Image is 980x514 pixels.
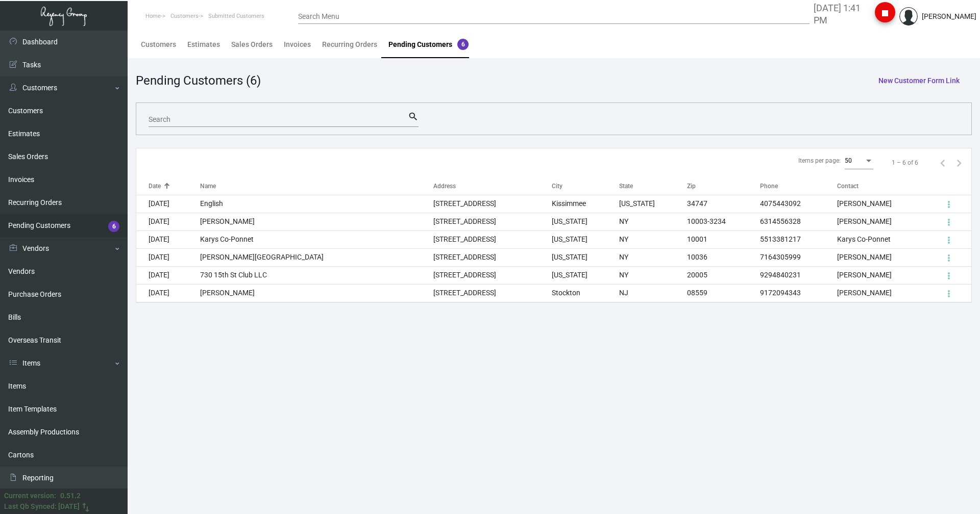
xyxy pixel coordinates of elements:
div: Phone [760,182,778,191]
td: [PERSON_NAME] [200,284,433,302]
button: Next page [951,155,967,171]
td: 4075443092 [760,195,837,213]
td: [PERSON_NAME] [837,266,940,284]
div: City [552,182,619,191]
div: Contact [837,182,859,191]
span: 50 [845,157,852,164]
td: Karys Co-Ponnet [837,230,940,248]
td: [PERSON_NAME] [837,248,940,266]
div: Current version: [4,491,56,501]
div: Contact [837,182,940,191]
td: Kissimmee [552,195,619,213]
td: [PERSON_NAME] [837,284,940,302]
td: [US_STATE] [552,248,619,266]
td: [STREET_ADDRESS] [433,213,552,230]
button: New Customer Form Link [870,71,968,90]
td: Karys Co-Ponnet [200,230,433,248]
td: [STREET_ADDRESS] [433,266,552,284]
button: Previous page [935,155,951,171]
div: Name [200,182,433,191]
div: Pending Customers (6) [136,71,261,90]
td: NJ [619,284,687,302]
td: NY [619,266,687,284]
td: [PERSON_NAME] [200,213,433,230]
td: 6314556328 [760,213,837,230]
button: stop [875,2,895,22]
div: Name [200,182,216,191]
td: [US_STATE] [552,266,619,284]
div: Phone [760,182,837,191]
td: [DATE] [136,195,200,213]
div: Pending Customers [388,39,469,50]
img: admin@bootstrapmaster.com [899,7,918,25]
td: 10036 [687,248,761,266]
td: 10003-3234 [687,213,761,230]
td: 730 15th St Club LLC [200,266,433,284]
td: English [200,195,433,213]
div: Customers [141,39,176,50]
td: [PERSON_NAME] [837,195,940,213]
td: [STREET_ADDRESS] [433,248,552,266]
td: NY [619,213,687,230]
td: 34747 [687,195,761,213]
div: State [619,182,687,191]
div: Date [149,182,161,191]
td: [STREET_ADDRESS] [433,230,552,248]
td: [DATE] [136,230,200,248]
td: 08559 [687,284,761,302]
td: [US_STATE] [552,213,619,230]
td: [DATE] [136,213,200,230]
td: [STREET_ADDRESS] [433,284,552,302]
div: 1 – 6 of 6 [892,158,918,167]
td: [PERSON_NAME][GEOGRAPHIC_DATA] [200,248,433,266]
td: [US_STATE] [552,230,619,248]
td: NY [619,248,687,266]
div: Invoices [284,39,311,50]
div: Address [433,182,456,191]
td: [US_STATE] [619,195,687,213]
i: stop [879,7,891,19]
td: 5513381217 [760,230,837,248]
span: Home [145,13,161,19]
td: [DATE] [136,266,200,284]
td: [PERSON_NAME] [837,213,940,230]
div: Last Qb Synced: [DATE] [4,501,80,512]
td: Stockton [552,284,619,302]
div: Sales Orders [231,39,273,50]
td: 7164305999 [760,248,837,266]
td: 10001 [687,230,761,248]
span: Submitted Customers [208,13,264,19]
div: City [552,182,562,191]
td: 9294840231 [760,266,837,284]
label: [DATE] 1:41 PM [814,2,867,27]
span: Customers [170,13,199,19]
span: New Customer Form Link [878,76,960,85]
td: [DATE] [136,284,200,302]
div: Date [149,182,200,191]
div: Address [433,182,552,191]
div: [PERSON_NAME] [922,11,976,22]
div: 0.51.2 [60,491,81,501]
div: Estimates [187,39,220,50]
div: Items per page: [798,156,841,165]
div: Zip [687,182,761,191]
td: [DATE] [136,248,200,266]
div: Zip [687,182,696,191]
td: NY [619,230,687,248]
div: Recurring Orders [322,39,377,50]
td: 20005 [687,266,761,284]
mat-select: Items per page: [845,158,873,165]
td: 9172094343 [760,284,837,302]
div: State [619,182,633,191]
mat-icon: search [408,111,419,123]
td: [STREET_ADDRESS] [433,195,552,213]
